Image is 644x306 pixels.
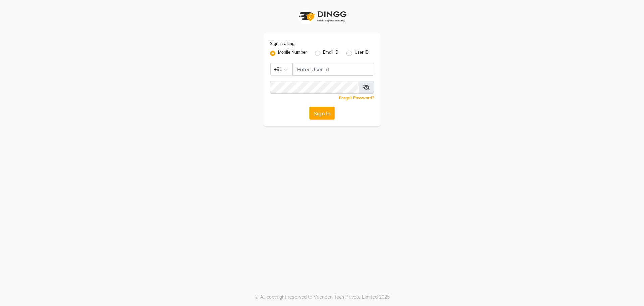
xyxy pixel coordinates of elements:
a: Forgot Password? [339,95,374,100]
label: Email ID [323,49,338,57]
img: logo1.svg [295,7,349,27]
input: Username [292,63,374,76]
button: Sign In [309,107,335,120]
label: Sign In Using: [270,41,296,47]
input: Username [270,81,359,94]
label: Mobile Number [278,49,307,57]
label: User ID [355,49,369,57]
